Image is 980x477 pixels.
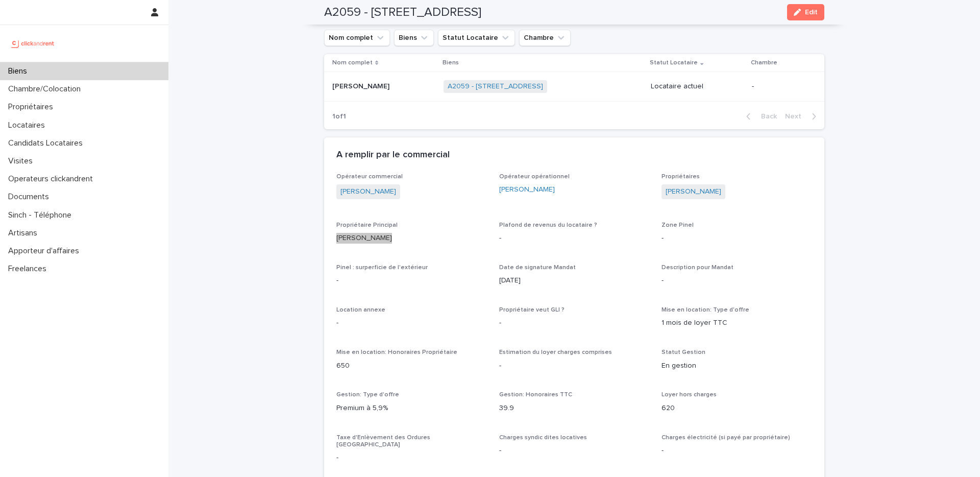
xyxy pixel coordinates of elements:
p: Propriétaires [4,102,61,112]
span: Estimation du loyer charges comprises [499,349,612,355]
button: Next [781,112,824,121]
p: 39.9 [499,403,650,414]
img: UCB0brd3T0yccxBKYDjQ [8,33,58,54]
p: Candidats Locataires [4,138,91,148]
h2: A remplir par le commercial [336,150,450,161]
span: Loyer hors charges [661,392,717,398]
span: Description pour Mandat [661,265,733,271]
a: [PERSON_NAME] [499,184,555,195]
p: - [499,318,650,328]
button: Nom complet [324,30,390,46]
tr: [PERSON_NAME][PERSON_NAME] A2059 - [STREET_ADDRESS] Locataire actuel- [324,72,824,102]
p: Statut Locataire [650,57,698,68]
p: Visites [4,156,41,166]
p: Apporteur d'affaires [4,246,87,256]
span: Zone Pinel [661,222,694,228]
span: Pinel : surperficie de l'extérieur [336,265,428,271]
p: - [661,233,812,244]
span: Charges syndic dites locatives [499,435,587,441]
a: [PERSON_NAME] [340,186,396,197]
p: - [336,318,487,328]
p: - [336,452,487,463]
span: Propriétaire Principal [336,222,398,228]
span: Next [785,113,807,120]
p: En gestion [661,361,812,371]
span: Mise en location: Type d'offre [661,307,749,313]
span: Opérateur commercial [336,174,403,180]
p: 650 [336,361,487,371]
p: Locataires [4,121,53,130]
p: Documents [4,192,57,202]
p: - [499,361,650,371]
p: - [661,445,812,456]
p: Premium à 5,9% [336,403,487,414]
span: Location annexe [336,307,385,313]
h2: A2059 - [STREET_ADDRESS] [324,5,481,20]
a: A2059 - [STREET_ADDRESS] [448,82,543,91]
span: Date de signature Mandat [499,265,576,271]
p: Sinch - Téléphone [4,210,80,220]
p: Chambre/Colocation [4,84,89,94]
span: Gestion: Honoraires TTC [499,392,572,398]
span: Propriétaire veut GLI ? [499,307,565,313]
span: Taxe d'Enlèvement des Ordures [GEOGRAPHIC_DATA] [336,435,430,448]
span: Charges électricité (si payé par propriétaire) [661,435,790,441]
button: Edit [787,4,824,20]
p: 1 mois de loyer TTC [661,318,812,328]
button: Biens [394,30,434,46]
p: Chambre [751,57,777,68]
p: - [499,445,650,456]
p: Artisans [4,228,45,238]
p: Operateurs clickandrent [4,174,101,184]
p: - [336,275,487,286]
p: 620 [661,403,812,414]
button: Chambre [519,30,571,46]
span: Gestion: Type d'offre [336,392,399,398]
span: Mise en location: Honoraires Propriétaire [336,349,457,355]
p: Nom complet [332,57,373,68]
span: Edit [805,9,818,16]
p: [PERSON_NAME] [332,80,391,91]
p: Locataire actuel [651,82,744,91]
p: Biens [443,57,459,68]
p: - [499,233,650,244]
p: - [661,275,812,286]
p: - [752,82,808,91]
p: [DATE] [499,275,650,286]
a: [PERSON_NAME] [336,233,392,244]
p: 1 of 1 [324,104,354,129]
span: Plafond de revenus du locataire ? [499,222,597,228]
a: [PERSON_NAME] [666,186,721,197]
p: Biens [4,66,35,76]
span: Back [755,113,777,120]
span: Opérateur opérationnel [499,174,570,180]
button: Back [738,112,781,121]
span: Statut Gestion [661,349,705,355]
span: Propriétaires [661,174,700,180]
p: Freelances [4,264,55,274]
button: Statut Locataire [438,30,515,46]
